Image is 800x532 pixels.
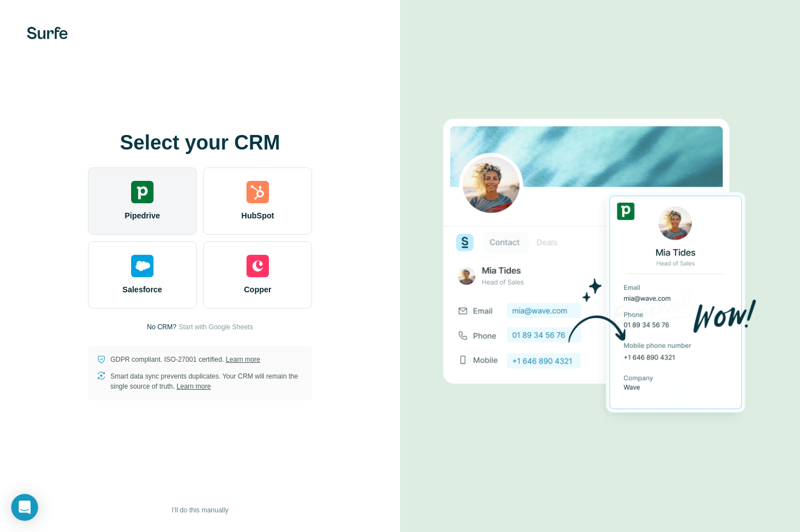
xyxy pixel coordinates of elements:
button: Start with Google Sheets [179,322,253,332]
span: HubSpot [241,210,274,221]
span: Copper [244,284,272,295]
img: copper's logo [246,255,269,277]
p: Smart data sync prevents duplicates. Your CRM will remain the single source of truth. [110,371,303,391]
p: No CRM? [147,322,176,332]
span: I’ll do this manually [171,505,228,515]
a: Learn more [226,356,260,363]
span: Pipedrive [124,210,160,221]
img: pipedrive's logo [131,181,154,203]
img: PIPEDRIVE image [443,100,757,432]
img: salesforce's logo [131,255,154,277]
p: GDPR compliant. ISO-27001 certified. [110,354,260,365]
img: Surfe's logo [27,27,68,39]
div: Open Intercom Messenger [11,494,38,521]
img: hubspot's logo [246,181,269,203]
button: I’ll do this manually [164,502,236,519]
span: Salesforce [123,284,162,295]
a: Learn more [176,382,211,390]
h1: Select your CRM [88,132,312,154]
